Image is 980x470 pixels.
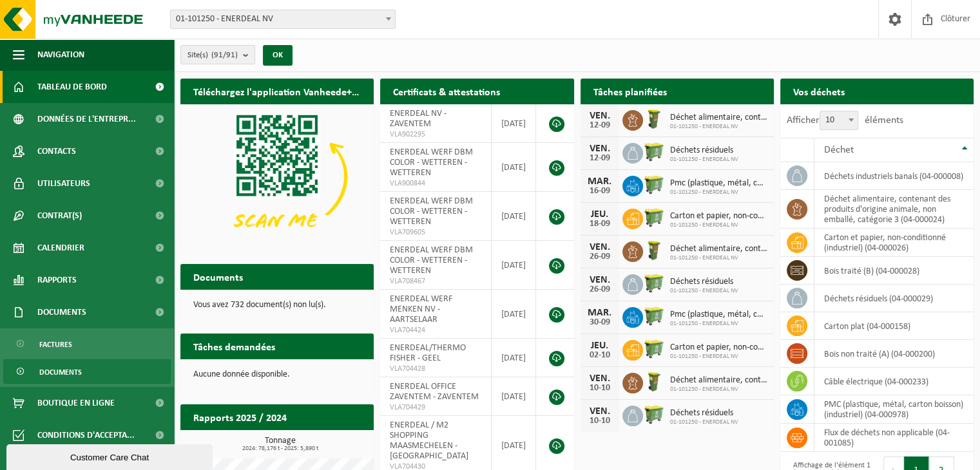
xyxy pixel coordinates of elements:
span: Données de l'entrepr... [37,103,136,135]
td: déchets résiduels (04-000029) [814,285,974,312]
span: ENERDEAL/THERMO FISHER - GEEL [390,343,466,363]
img: WB-0660-HPE-GN-51 [643,338,665,360]
td: PMC (plastique, métal, carton boisson) (industriel) (04-000978) [814,395,974,424]
span: Conditions d'accepta... [37,419,135,451]
td: [DATE] [492,290,536,339]
img: WB-0660-HPE-GN-51 [643,272,665,294]
button: OK [263,45,293,66]
div: VEN. [587,144,613,154]
span: VLA704428 [390,364,481,374]
td: bois non traité (A) (04-000200) [814,340,974,368]
td: câble électrique (04-000233) [814,368,974,395]
span: Déchet alimentaire, contenant des produits d'origine animale, non emballé, catég... [670,375,767,386]
span: 10 [820,111,858,129]
span: VLA704424 [390,325,481,335]
span: 2024: 78,176 t - 2025: 5,890 t [187,446,374,452]
span: Boutique en ligne [37,387,115,419]
div: 10-10 [587,384,613,393]
span: Déchets résiduels [670,277,738,287]
div: 26-09 [587,285,613,294]
span: VLA704429 [390,402,481,413]
span: Contrat(s) [37,200,82,232]
span: VLA709605 [390,227,481,238]
div: 18-09 [587,220,613,229]
span: Documents [37,296,86,328]
div: VEN. [587,406,613,417]
div: JEU. [587,341,613,351]
span: Factures [39,332,72,357]
span: Carton et papier, non-conditionné (industriel) [670,343,767,353]
span: ENERDEAL WERF DBM COLOR - WETTEREN - WETTEREN [390,245,473,276]
span: 01-101250 - ENERDEAL NV [670,123,767,131]
h2: Documents [180,264,256,289]
span: ENERDEAL NV - ZAVENTEM [390,109,447,129]
h2: Tâches demandées [180,334,288,359]
span: Carton et papier, non-conditionné (industriel) [670,211,767,221]
span: ENERDEAL WERF MENKEN NV - AARTSELAAR [390,294,452,324]
div: VEN. [587,275,613,285]
div: MAR. [587,176,613,187]
span: ENERDEAL WERF DBM COLOR - WETTEREN - WETTEREN [390,147,473,178]
img: WB-0060-HPE-GN-51 [643,240,665,261]
td: carton et papier, non-conditionné (industriel) (04-000026) [814,229,974,257]
span: Navigation [37,39,84,71]
img: WB-0660-HPE-GN-51 [643,141,665,163]
span: 01-101250 - ENERDEAL NV [670,418,738,426]
div: JEU. [587,209,613,220]
span: Documents [39,360,82,384]
iframe: chat widget [6,442,215,470]
span: 01-101250 - ENERDEAL NV [171,10,395,28]
h3: Tonnage [187,437,374,452]
p: Aucune donnée disponible. [193,370,361,379]
td: [DATE] [492,377,536,416]
span: Contacts [37,135,76,167]
img: WB-0660-HPE-GN-51 [643,305,665,327]
span: 01-101250 - ENERDEAL NV [670,353,767,361]
span: Site(s) [187,46,238,65]
span: 01-101250 - ENERDEAL NV [670,320,767,328]
td: déchet alimentaire, contenant des produits d'origine animale, non emballé, catégorie 3 (04-000024) [814,190,974,229]
button: Site(s)(91/91) [180,45,255,64]
h2: Vos déchets [780,79,858,104]
h2: Téléchargez l'application Vanheede+ maintenant! [180,79,374,104]
span: Calendrier [37,232,84,264]
h2: Tâches planifiées [581,79,680,104]
span: 01-101250 - ENERDEAL NV [670,254,767,262]
td: bois traité (B) (04-000028) [814,257,974,285]
span: Rapports [37,264,77,296]
span: 01-101250 - ENERDEAL NV [670,287,738,295]
h2: Rapports 2025 / 2024 [180,404,300,429]
span: Utilisateurs [37,167,90,200]
img: WB-0060-HPE-GN-51 [643,108,665,130]
img: WB-0660-HPE-GN-51 [643,207,665,229]
img: WB-0660-HPE-GN-51 [643,174,665,196]
span: ENERDEAL / M2 SHOPPING MAASMECHELEN - [GEOGRAPHIC_DATA] [390,420,468,461]
div: 10-10 [587,417,613,426]
div: VEN. [587,242,613,252]
a: Factures [3,332,171,356]
span: ENERDEAL OFFICE ZAVENTEM - ZAVENTEM [390,382,479,402]
span: 01-101250 - ENERDEAL NV [670,156,738,164]
span: VLA900844 [390,178,481,189]
span: VLA708467 [390,276,481,287]
span: Déchet alimentaire, contenant des produits d'origine animale, non emballé, catég... [670,244,767,254]
span: ENERDEAL WERF DBM COLOR - WETTEREN - WETTEREN [390,196,473,227]
td: [DATE] [492,339,536,377]
span: Déchet alimentaire, contenant des produits d'origine animale, non emballé, catég... [670,113,767,123]
td: [DATE] [492,104,536,143]
span: Tableau de bord [37,71,107,103]
span: Déchets résiduels [670,146,738,156]
div: VEN. [587,111,613,121]
p: Vous avez 732 document(s) non lu(s). [193,301,361,310]
td: [DATE] [492,192,536,241]
a: Consulter les rapports [262,429,372,455]
div: 12-09 [587,154,613,163]
td: déchets industriels banals (04-000008) [814,162,974,190]
span: 01-101250 - ENERDEAL NV [670,221,767,229]
span: 01-101250 - ENERDEAL NV [670,386,767,393]
span: Pmc (plastique, métal, carton boisson) (industriel) [670,178,767,189]
span: Déchet [824,145,854,155]
a: Documents [3,359,171,384]
div: MAR. [587,308,613,318]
